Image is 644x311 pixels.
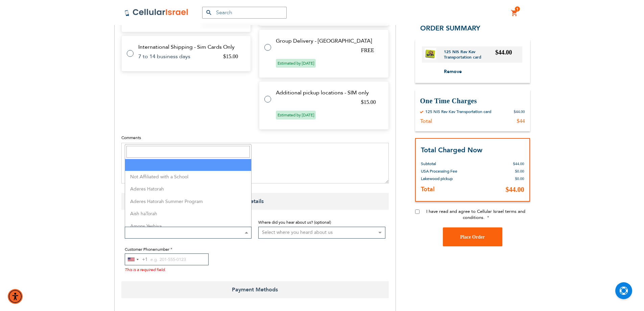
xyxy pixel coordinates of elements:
[513,161,524,166] span: $44.00
[142,256,148,264] div: +1
[460,235,485,240] span: Place Order
[121,193,389,210] span: Details
[506,186,524,193] span: $44.00
[125,220,252,233] li: Amons Yeshiva
[125,254,148,265] button: Selected country
[515,169,524,174] span: $0.00
[125,196,252,208] li: Aderes Hatorah Summer Program
[444,49,496,60] a: 125 NIS Rav Kav Transportation card
[125,208,252,220] li: Aish haTorah
[125,247,169,252] span: Customer Phonenumber
[421,155,474,168] th: Subtotal
[421,185,435,194] strong: Total
[276,90,380,96] td: Additional pickup locations - SIM only
[517,118,525,125] div: $44
[443,227,502,246] button: Place Order
[223,53,238,59] span: $15.00
[126,146,250,158] input: Search
[125,267,166,272] span: This is a required field.
[426,208,525,221] span: I have read and agree to Cellular Israel terms and conditions.
[420,24,480,33] span: Order Summary
[121,135,389,141] label: Comments
[138,53,215,60] td: 7 to 14 business days
[515,176,524,181] span: $0.00
[258,220,331,225] span: Where did you hear about us? (optional)
[421,146,482,155] strong: Total Charged Now
[361,47,374,53] span: FREE
[276,59,316,68] span: Estimated by [DATE]
[202,7,287,19] input: Search
[495,49,512,56] span: $44.00
[276,111,316,119] span: Estimated by [DATE]
[444,68,462,75] span: Remove
[125,183,252,196] li: Aderes Hatorah
[421,169,457,174] span: USA Processing Fee
[361,99,376,105] span: $15.00
[420,118,432,125] div: Total
[121,281,389,298] span: Payment Methods
[420,96,525,106] h3: One Time Charges
[138,44,243,50] td: International Shipping - Sim Cards Only
[516,6,519,12] span: 1
[124,8,189,17] img: Cellular Israel Logo
[421,176,453,181] span: Lakewood pickup
[125,171,252,183] li: Not Affiliated with a School
[514,109,525,114] div: $44.00
[125,253,209,265] input: e.g. 201-555-0123
[8,289,23,304] div: Accessibility Menu
[425,48,436,60] img: 125 NIS Rav Kav Transportation card
[511,9,518,17] a: 1
[425,109,491,114] div: 125 NIS Rav Kav Transportation card
[276,38,380,44] td: Group Delivery - [GEOGRAPHIC_DATA]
